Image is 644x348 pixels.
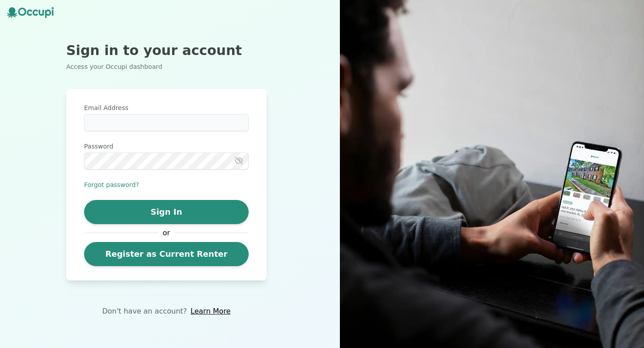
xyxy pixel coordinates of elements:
button: Sign In [84,200,249,224]
label: Email Address [84,103,249,112]
label: Password [84,142,249,151]
p: Don't have an account? [102,306,187,317]
button: Forgot password? [84,180,139,189]
p: Access your Occupi dashboard [66,62,267,71]
span: or [158,228,174,238]
a: Learn More [191,306,230,317]
h2: Sign in to your account [66,42,267,59]
a: Register as Current Renter [84,242,249,266]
